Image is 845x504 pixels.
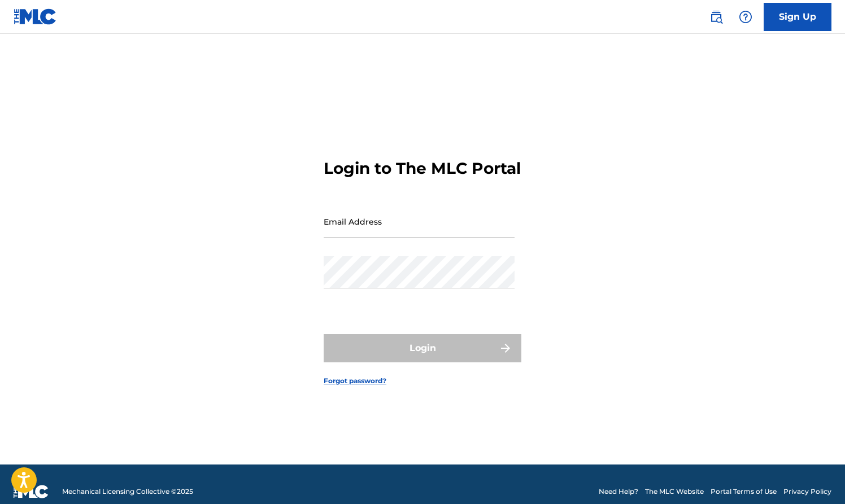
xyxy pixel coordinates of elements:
img: logo [14,485,49,498]
a: Sign Up [764,3,831,31]
div: Help [734,6,757,28]
img: MLC Logo [14,8,57,25]
a: The MLC Website [645,487,704,497]
img: help [739,10,752,24]
img: search [709,10,723,24]
a: Forgot password? [324,376,386,386]
span: Mechanical Licensing Collective © 2025 [62,487,193,497]
a: Privacy Policy [783,487,831,497]
h3: Login to The MLC Portal [324,159,521,178]
a: Need Help? [599,487,638,497]
a: Public Search [705,6,728,28]
a: Portal Terms of Use [711,487,777,497]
